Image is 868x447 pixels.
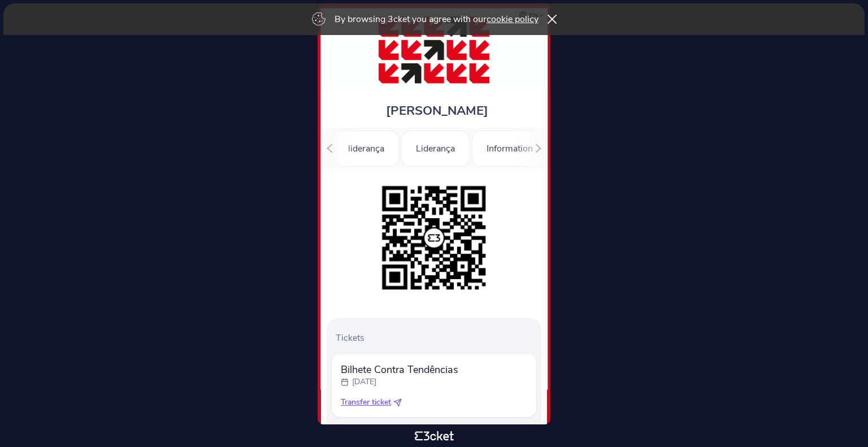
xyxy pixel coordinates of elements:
[335,13,539,25] p: By browsing 3cket you agree with our
[333,131,399,167] div: liderança
[487,13,539,25] a: cookie policy
[336,332,537,344] p: Tickets
[472,141,548,154] a: Information
[375,15,493,85] img: Contra Tendências
[341,363,458,376] span: Bilhete Contra Tendências
[352,376,376,388] p: [DATE]
[333,141,399,154] a: liderança
[376,180,492,296] img: 9a901d25ee364157b47ffb5303888fec.png
[341,397,391,408] span: Transfer ticket
[401,131,470,167] div: Liderança
[386,102,488,119] span: [PERSON_NAME]
[472,131,548,167] div: Information
[401,141,470,154] a: Liderança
